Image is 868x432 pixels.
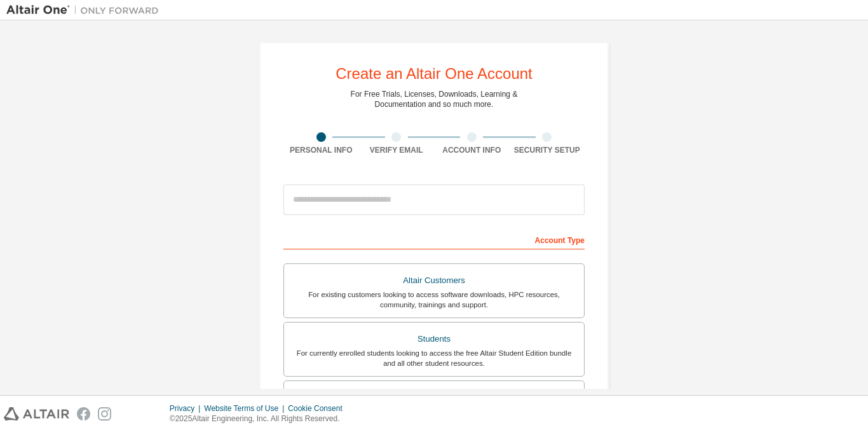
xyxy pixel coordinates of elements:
div: Faculty [292,389,576,407]
div: Altair Customers [292,272,576,289]
img: Altair One [6,4,165,17]
div: Account Type [283,229,585,249]
div: Website Terms of Use [204,403,288,414]
p: © 2025 Altair Engineering, Inc. All Rights Reserved. [170,414,350,424]
div: For Free Trials, Licenses, Downloads, Learning & Documentation and so much more. [351,89,518,109]
div: Verify Email [359,145,435,155]
div: For existing customers looking to access software downloads, HPC resources, community, trainings ... [292,289,576,310]
img: facebook.svg [77,407,90,421]
div: Create an Altair One Account [336,66,532,81]
img: instagram.svg [98,407,111,421]
div: Privacy [170,403,204,414]
div: Cookie Consent [288,403,349,414]
div: Students [292,330,576,348]
div: For currently enrolled students looking to access the free Altair Student Edition bundle and all ... [292,348,576,368]
div: Account Info [434,145,510,155]
div: Personal Info [283,145,359,155]
div: Security Setup [510,145,585,155]
img: altair_logo.svg [4,407,69,421]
